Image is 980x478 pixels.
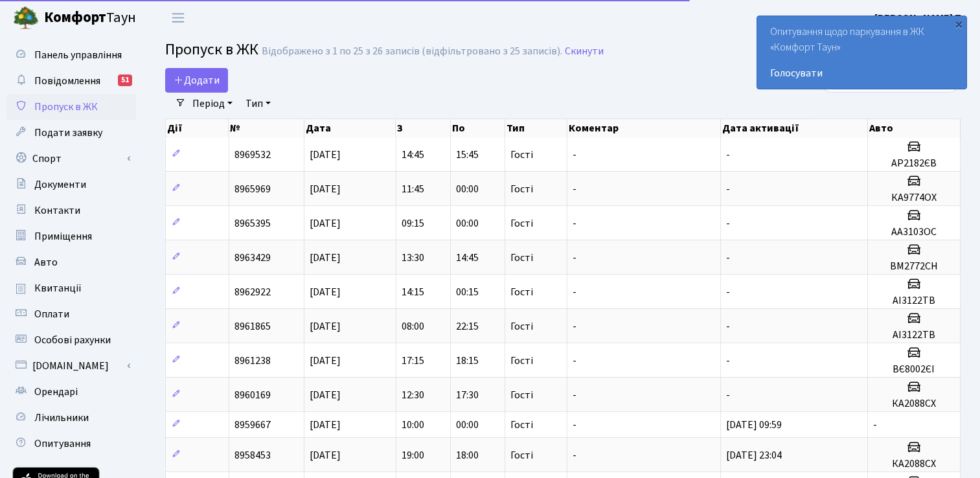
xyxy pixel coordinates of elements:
a: Пропуск в ЖК [6,94,136,120]
h5: АІ3122ТВ [873,295,955,307]
th: Дата [304,119,396,137]
h5: ВМ2772СН [873,260,955,273]
span: 8965969 [234,182,271,196]
span: 8963429 [234,251,271,265]
span: Квитанції [34,281,82,295]
span: Пропуск в ЖК [34,100,98,114]
span: 14:45 [402,148,424,162]
span: 00:00 [456,182,479,196]
a: [PERSON_NAME] П. [874,10,964,26]
span: Авто [34,255,58,269]
th: Дії [166,119,229,137]
span: - [573,148,576,162]
div: Відображено з 1 по 25 з 26 записів (відфільтровано з 25 записів). [262,45,562,58]
span: - [573,251,576,265]
span: Особові рахунки [34,333,111,347]
span: Гості [510,218,533,229]
span: 12:30 [402,388,424,402]
span: 00:00 [456,418,479,432]
a: Авто [6,249,136,275]
span: 8958453 [234,448,271,462]
span: [DATE] 23:04 [726,448,782,462]
span: 15:45 [456,148,479,162]
th: Коментар [567,119,721,137]
a: Особові рахунки [6,327,136,353]
span: - [726,182,730,196]
span: 17:15 [402,354,424,368]
span: Панель управління [34,48,122,62]
span: 22:15 [456,319,479,334]
a: Оплати [6,301,136,327]
span: Гості [510,356,533,366]
h5: КА2088СХ [873,398,955,410]
span: - [573,285,576,299]
th: № [229,119,304,137]
span: 18:15 [456,354,479,368]
span: Гості [510,321,533,332]
a: Квитанції [6,275,136,301]
a: Додати [165,68,228,93]
span: - [726,319,730,334]
span: Гості [510,450,533,461]
a: Контакти [6,198,136,223]
span: - [726,354,730,368]
span: - [726,251,730,265]
span: [DATE] [310,418,341,432]
span: Приміщення [34,229,92,244]
span: 8969532 [234,148,271,162]
span: Гості [510,184,533,194]
span: Гості [510,253,533,263]
span: Орендарі [34,385,78,399]
span: Гості [510,150,533,160]
th: З [396,119,450,137]
span: [DATE] [310,354,341,368]
b: [PERSON_NAME] П. [874,11,964,25]
a: Подати заявку [6,120,136,146]
span: 00:15 [456,285,479,299]
a: Документи [6,172,136,198]
th: По [451,119,505,137]
span: 00:00 [456,216,479,231]
span: [DATE] [310,285,341,299]
span: [DATE] [310,216,341,231]
div: Опитування щодо паркування в ЖК «Комфорт Таун» [757,16,966,89]
a: Лічильники [6,405,136,431]
span: Гості [510,287,533,297]
span: 8961238 [234,354,271,368]
span: [DATE] [310,182,341,196]
h5: ВЄ8002ЄІ [873,363,955,376]
button: Переключити навігацію [162,7,194,28]
a: [DOMAIN_NAME] [6,353,136,379]
span: - [726,148,730,162]
th: Тип [505,119,567,137]
span: 14:15 [402,285,424,299]
span: 18:00 [456,448,479,462]
span: - [573,418,576,432]
span: Контакти [34,203,80,218]
span: - [573,354,576,368]
span: 19:00 [402,448,424,462]
span: 13:30 [402,251,424,265]
span: - [726,285,730,299]
span: - [573,448,576,462]
span: 17:30 [456,388,479,402]
span: [DATE] [310,251,341,265]
span: 8959667 [234,418,271,432]
span: Гості [510,390,533,400]
span: - [573,319,576,334]
span: Повідомлення [34,74,100,88]
span: [DATE] [310,448,341,462]
h5: АР2182ЄВ [873,157,955,170]
a: Приміщення [6,223,136,249]
span: Гості [510,420,533,430]
span: 8965395 [234,216,271,231]
a: Період [187,93,238,115]
span: [DATE] [310,148,341,162]
div: × [952,17,965,30]
span: - [873,418,877,432]
span: Пропуск в ЖК [165,38,258,61]
span: Подати заявку [34,126,102,140]
h5: КА2088СХ [873,458,955,470]
span: - [726,388,730,402]
span: 8962922 [234,285,271,299]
